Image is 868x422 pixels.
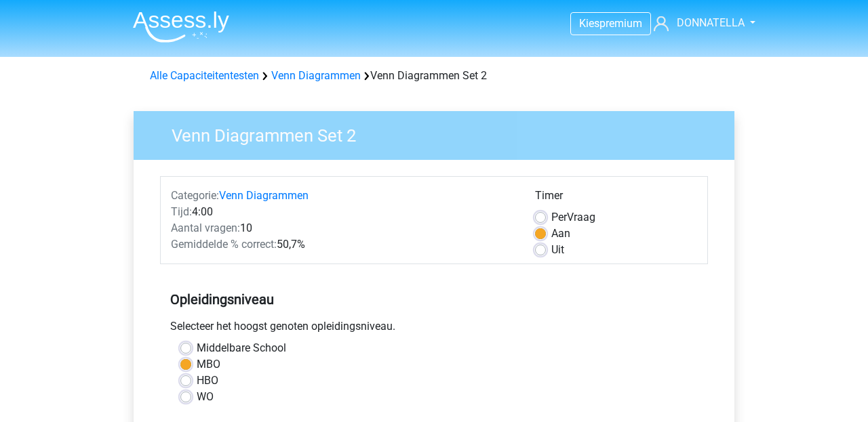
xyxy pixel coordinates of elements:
a: Venn Diagrammen [219,189,309,202]
div: Venn Diagrammen Set 2 [144,68,724,84]
span: Gemiddelde % correct: [171,238,277,251]
span: Tijd: [171,205,192,218]
span: Per [551,211,567,224]
label: Uit [551,242,564,258]
img: Assessly [133,11,229,43]
a: Kiespremium [571,14,650,33]
div: Timer [535,188,697,209]
a: Venn Diagrammen [271,69,361,82]
h3: Venn Diagrammen Set 2 [155,120,724,146]
span: premium [599,17,642,30]
label: Vraag [551,209,595,226]
span: Categorie: [171,189,219,202]
label: WO [197,389,214,405]
h5: Opleidingsniveau [170,286,698,313]
label: Aan [551,226,570,242]
label: MBO [197,356,220,373]
span: Aantal vragen: [171,221,240,234]
a: DONNATELLA [648,15,746,31]
span: DONNATELLA [677,16,745,29]
span: Kies [579,17,599,30]
div: Selecteer het hoogst genoten opleidingsniveau. [160,318,708,340]
div: 10 [161,220,525,236]
div: 4:00 [161,204,525,220]
label: HBO [197,373,218,389]
div: 50,7% [161,236,525,253]
label: Middelbare School [197,340,286,356]
a: Alle Capaciteitentesten [150,69,259,82]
